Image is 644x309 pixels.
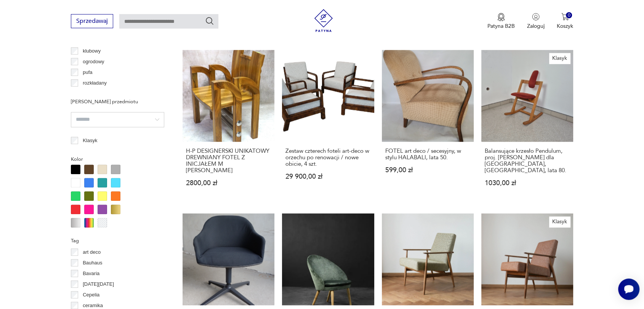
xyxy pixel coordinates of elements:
button: Szukaj [205,16,214,26]
p: rozkładany [83,79,107,87]
img: Ikona koszyka [561,13,569,21]
p: 1030,00 zł [485,180,570,186]
a: Ikona medaluPatyna B2B [487,13,515,30]
div: 0 [566,12,572,19]
a: FOTEL art deco / secesyjny, w stylu HALABALI, lata 50.FOTEL art deco / secesyjny, w stylu HALABAL... [382,50,474,201]
h3: Zestaw czterech foteli art-deco w orzechu po renowacji / nowe obicie, 4 szt. [285,148,370,167]
p: Kolor [71,155,164,163]
p: ogrodowy [83,58,104,66]
iframe: Smartsupp widget button [618,279,639,300]
button: Patyna B2B [487,13,515,30]
p: 599,00 zł [385,167,470,173]
h3: Balansujące krzesło Pendulum, proj. [PERSON_NAME] dla [GEOGRAPHIC_DATA], [GEOGRAPHIC_DATA], lata 80. [485,148,570,174]
p: Koszyk [557,22,573,30]
h3: FOTEL art deco / secesyjny, w stylu HALABALI, lata 50. [385,148,470,161]
h3: H-P DESIGNERSKI UNIKATOWY DREWNIANY FOTEL Z INICJAŁEM M [PERSON_NAME] [186,148,271,174]
p: Bauhaus [83,259,102,267]
p: Cepelia [83,291,99,299]
p: pufa [83,68,92,77]
p: Tag [71,237,164,245]
button: Zaloguj [527,13,545,30]
p: Zaloguj [527,22,545,30]
img: Ikonka użytkownika [532,13,540,21]
p: [PERSON_NAME] przedmiotu [71,98,164,106]
p: Klasyk [83,136,97,145]
p: Patyna B2B [487,22,515,30]
p: Bavaria [83,269,99,278]
a: Sprzedawaj [71,19,113,24]
a: KlasykBalansujące krzesło Pendulum, proj. P. Opsvik dla Stokke, Norwegia, lata 80.Balansujące krz... [481,50,573,201]
img: Patyna - sklep z meblami i dekoracjami vintage [312,9,335,32]
p: [DATE][DATE] [83,280,114,288]
button: Sprzedawaj [71,14,113,28]
a: H-P DESIGNERSKI UNIKATOWY DREWNIANY FOTEL Z INICJAŁEM M JEDYNY J.SUHADOLCH-P DESIGNERSKI UNIKATOW... [183,50,274,201]
p: 29 900,00 zł [285,173,370,180]
p: art deco [83,248,101,256]
img: Ikona medalu [497,13,505,21]
p: klubowy [83,47,101,55]
p: 2800,00 zł [186,180,271,186]
a: Zestaw czterech foteli art-deco w orzechu po renowacji / nowe obicie, 4 szt.Zestaw czterech fotel... [282,50,374,201]
button: 0Koszyk [557,13,573,30]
